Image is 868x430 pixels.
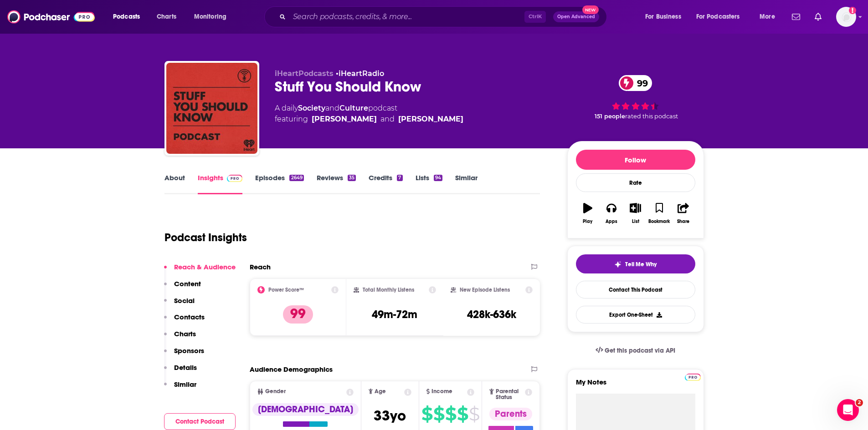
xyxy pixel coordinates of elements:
[685,372,701,381] a: Pro website
[576,254,695,273] button: tell me why sparkleTell Me Why
[151,10,182,24] a: Charts
[696,10,740,23] span: For Podcasters
[275,103,463,125] div: A daily podcast
[273,6,616,27] div: Search podcasts, credits, & more...
[339,104,368,112] a: Culture
[457,407,468,421] span: $
[164,263,236,279] button: Reach & Audience
[788,9,804,25] a: Show notifications dropdown
[198,173,243,194] a: InsightsPodchaser Pro
[605,347,675,354] span: Get this podcast via API
[7,8,95,25] a: Podchaser - Follow, Share and Rate Podcasts
[760,10,775,23] span: More
[576,281,695,298] a: Contact This Podcast
[227,175,243,182] img: Podchaser Pro
[433,407,444,421] span: $
[856,399,863,406] span: 2
[174,329,196,338] p: Charts
[174,363,197,372] p: Details
[836,7,856,27] button: Show profile menu
[372,308,417,321] h3: 49m-72m
[469,407,479,421] span: $
[553,11,599,22] button: Open AdvancedNew
[623,197,647,230] button: List
[164,279,201,296] button: Content
[811,9,825,25] a: Show notifications dropdown
[837,399,859,421] iframe: Intercom live chat
[375,389,386,395] span: Age
[576,150,695,170] button: Follow
[255,173,303,194] a: Episodes2649
[283,305,313,324] p: 99
[397,175,402,181] div: 7
[363,287,414,293] h2: Total Monthly Listens
[164,413,236,430] button: Contact Podcast
[576,197,600,230] button: Play
[369,173,402,194] a: Credits7
[289,175,303,181] div: 2649
[489,408,532,420] div: Parents
[157,10,176,23] span: Charts
[164,380,196,397] button: Similar
[164,231,247,244] h1: Podcast Insights
[275,114,463,125] span: featuring
[606,219,617,224] div: Apps
[567,69,704,126] div: 99 151 peoplerated this podcast
[268,287,304,293] h2: Power Score™
[113,10,140,23] span: Podcasts
[398,114,463,125] a: Chuck Bryant
[107,10,152,24] button: open menu
[460,287,510,293] h2: New Episode Listens
[582,5,599,14] span: New
[685,374,701,381] img: Podchaser Pro
[647,197,671,230] button: Bookmark
[690,10,753,24] button: open menu
[434,175,442,181] div: 94
[600,197,623,230] button: Apps
[583,219,592,224] div: Play
[174,313,205,321] p: Contacts
[374,407,406,425] span: 33 yo
[671,197,695,230] button: Share
[639,10,693,24] button: open menu
[188,10,238,24] button: open menu
[166,63,257,154] img: Stuff You Should Know
[174,263,236,271] p: Reach & Audience
[421,407,432,421] span: $
[557,15,595,19] span: Open Advanced
[496,389,524,400] span: Parental Status
[265,389,286,395] span: Gender
[677,219,689,224] div: Share
[164,329,196,346] button: Charts
[836,7,856,27] img: User Profile
[164,363,197,380] button: Details
[595,113,625,120] span: 151 people
[250,263,271,271] h2: Reach
[275,69,334,78] span: iHeartPodcasts
[164,346,204,363] button: Sponsors
[339,69,384,78] a: iHeartRadio
[298,104,325,112] a: Society
[416,173,442,194] a: Lists94
[164,313,205,329] button: Contacts
[632,219,639,224] div: List
[614,261,621,268] img: tell me why sparkle
[252,403,359,416] div: [DEMOGRAPHIC_DATA]
[625,261,657,268] span: Tell Me Why
[849,7,856,14] svg: Add a profile image
[645,10,681,23] span: For Business
[164,173,185,194] a: About
[619,75,652,91] a: 99
[194,10,226,23] span: Monitoring
[325,104,339,112] span: and
[336,69,384,78] span: •
[312,114,377,125] a: Josh Clark
[174,346,204,355] p: Sponsors
[431,389,452,395] span: Income
[317,173,356,194] a: Reviews35
[628,75,652,91] span: 99
[576,173,695,192] div: Rate
[648,219,670,224] div: Bookmark
[174,279,201,288] p: Content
